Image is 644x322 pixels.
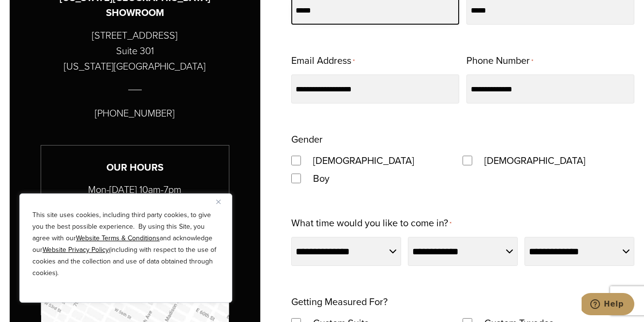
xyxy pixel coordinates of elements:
iframe: Opens a widget where you can chat to one of our agents [582,293,634,317]
p: [PHONE_NUMBER] [95,105,175,121]
h3: Our Hours [41,160,229,175]
img: Close [216,200,221,204]
p: Mon-[DATE] 10am-7pm Sat & Sun 10am-6pm [41,182,229,212]
p: This site uses cookies, including third party cookies, to give you the best possible experience. ... [32,209,219,279]
p: [STREET_ADDRESS] Suite 301 [US_STATE][GEOGRAPHIC_DATA] [64,28,206,74]
legend: Getting Measured For? [291,293,388,310]
button: Close [216,196,228,207]
label: [DEMOGRAPHIC_DATA] [475,152,595,169]
label: Email Address [291,52,355,71]
label: [DEMOGRAPHIC_DATA] [303,152,424,169]
label: Boy [303,170,339,187]
a: Website Privacy Policy [43,245,109,255]
label: What time would you like to come in? [291,214,451,233]
label: Phone Number [466,52,533,71]
a: Website Terms & Conditions [76,233,160,243]
legend: Gender [291,131,323,148]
